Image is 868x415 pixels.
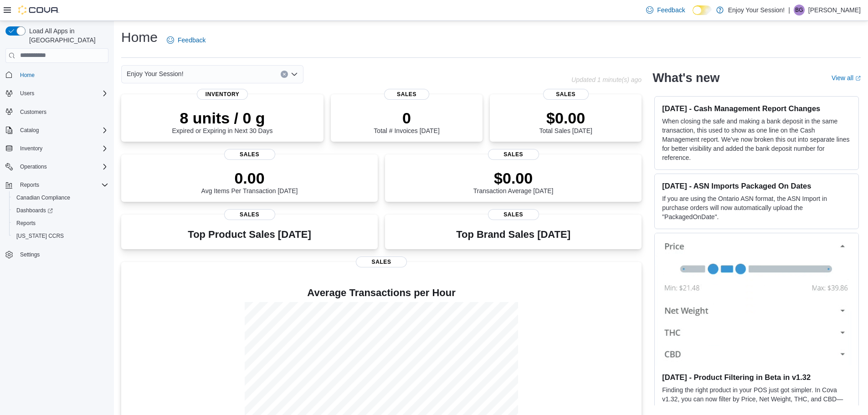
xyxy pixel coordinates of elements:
[9,204,112,217] a: Dashboards
[121,28,158,46] h1: Home
[13,205,56,216] a: Dashboards
[488,149,539,160] span: Sales
[16,70,38,81] a: Home
[657,5,685,15] span: Feedback
[197,89,248,100] span: Inventory
[571,76,642,83] p: Updated 1 minute(s) ago
[16,249,108,260] span: Settings
[795,5,803,15] span: BG
[794,5,805,15] div: Bobby Gibbons
[16,194,70,201] span: Canadian Compliance
[693,15,693,15] span: Dark Mode
[16,249,43,260] a: Settings
[728,5,785,15] p: Enjoy Your Session!
[16,69,108,81] span: Home
[16,143,108,154] span: Inventory
[2,248,112,261] button: Settings
[13,192,74,203] a: Canadian Compliance
[172,109,273,127] p: 8 units / 0 g
[281,71,288,78] button: Clear input
[662,117,851,162] p: When closing the safe and making a bank deposit in the same transaction, this used to show as one...
[127,68,184,79] span: Enjoy Your Session!
[188,229,311,240] h3: Top Product Sales [DATE]
[384,89,430,100] span: Sales
[16,179,43,190] button: Reports
[13,218,108,229] span: Reports
[13,231,67,241] a: [US_STATE] CCRS
[456,229,570,240] h3: Top Brand Sales [DATE]
[855,76,861,81] svg: External link
[652,71,719,85] h2: What's new
[20,181,39,189] span: Reports
[473,169,554,187] p: $0.00
[374,109,439,127] p: 0
[172,109,273,134] div: Expired or Expiring in Next 30 Days
[16,161,51,172] button: Operations
[693,5,712,15] input: Dark Mode
[2,68,112,82] button: Home
[16,207,53,214] span: Dashboards
[374,109,439,134] div: Total # Invoices [DATE]
[662,373,851,382] h3: [DATE] - Product Filtering in Beta in v1.32
[201,169,298,187] p: 0.00
[2,179,112,191] button: Reports
[16,179,108,190] span: Reports
[13,218,39,229] a: Reports
[5,65,108,285] nav: Complex example
[662,181,851,190] h3: [DATE] - ASN Imports Packaged On Dates
[662,194,851,221] p: If you are using the Ontario ASN format, the ASN Import in purchase orders will now automatically...
[16,220,36,227] span: Reports
[642,1,688,19] a: Feedback
[473,169,554,195] div: Transaction Average [DATE]
[539,109,592,127] p: $0.00
[2,105,112,118] button: Customers
[16,232,64,240] span: [US_STATE] CCRS
[543,89,589,100] span: Sales
[178,36,205,45] span: Feedback
[2,142,112,155] button: Inventory
[16,143,46,154] button: Inventory
[224,149,275,160] span: Sales
[2,160,112,173] button: Operations
[2,87,112,100] button: Users
[2,124,112,137] button: Catalog
[16,161,108,172] span: Operations
[788,5,790,15] p: |
[20,251,40,258] span: Settings
[9,191,112,204] button: Canadian Compliance
[20,72,35,79] span: Home
[291,71,298,78] button: Open list of options
[539,109,592,134] div: Total Sales [DATE]
[13,205,108,216] span: Dashboards
[20,90,34,97] span: Users
[13,231,108,241] span: Washington CCRS
[356,256,407,267] span: Sales
[16,125,42,136] button: Catalog
[9,217,112,230] button: Reports
[16,88,108,99] span: Users
[20,127,39,134] span: Catalog
[224,209,275,220] span: Sales
[9,230,112,242] button: [US_STATE] CCRS
[16,106,108,118] span: Customers
[20,163,47,170] span: Operations
[16,107,50,118] a: Customers
[20,145,42,152] span: Inventory
[16,125,108,136] span: Catalog
[20,108,46,116] span: Customers
[201,169,298,195] div: Avg Items Per Transaction [DATE]
[18,5,59,15] img: Cova
[26,26,108,45] span: Load All Apps in [GEOGRAPHIC_DATA]
[662,104,851,113] h3: [DATE] - Cash Management Report Changes
[488,209,539,220] span: Sales
[13,192,108,203] span: Canadian Compliance
[808,5,861,15] p: [PERSON_NAME]
[163,31,209,49] a: Feedback
[128,287,634,298] h4: Average Transactions per Hour
[16,88,38,99] button: Users
[832,74,861,82] a: View allExternal link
